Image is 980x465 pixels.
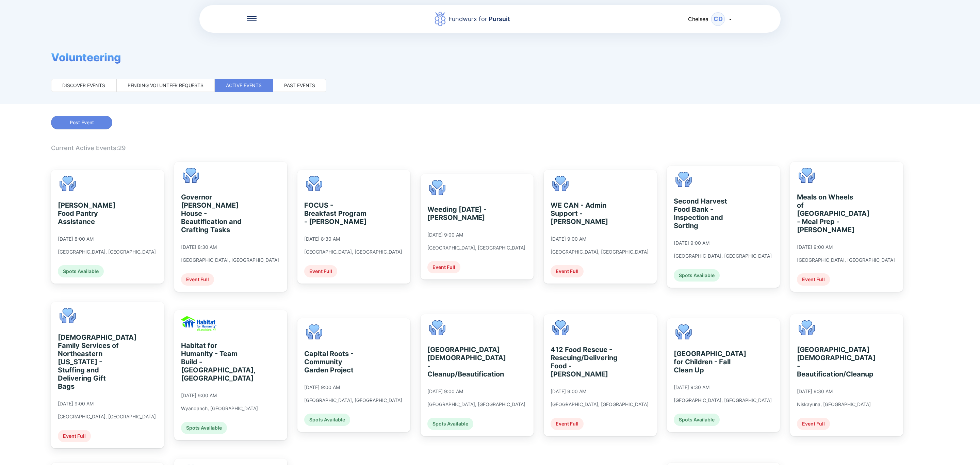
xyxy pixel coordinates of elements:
[58,333,120,390] div: [DEMOGRAPHIC_DATA] Family Services of Northeastern [US_STATE] - Stuffing and Delivering Gift Bags
[284,82,315,89] div: Past events
[551,249,649,255] div: [GEOGRAPHIC_DATA], [GEOGRAPHIC_DATA]
[427,261,460,273] div: Event Full
[304,236,340,242] div: [DATE] 8:30 AM
[58,249,156,255] div: [GEOGRAPHIC_DATA], [GEOGRAPHIC_DATA]
[427,401,525,407] div: [GEOGRAPHIC_DATA], [GEOGRAPHIC_DATA]
[674,384,709,390] div: [DATE] 9:30 AM
[551,401,649,407] div: [GEOGRAPHIC_DATA], [GEOGRAPHIC_DATA]
[797,388,833,395] div: [DATE] 9:30 AM
[226,82,262,89] div: Active events
[674,253,772,259] div: [GEOGRAPHIC_DATA], [GEOGRAPHIC_DATA]
[58,401,94,407] div: [DATE] 9:00 AM
[797,346,859,378] div: [GEOGRAPHIC_DATA][DEMOGRAPHIC_DATA] - Beautification/Cleanup
[797,257,895,263] div: [GEOGRAPHIC_DATA], [GEOGRAPHIC_DATA]
[304,397,402,403] div: [GEOGRAPHIC_DATA], [GEOGRAPHIC_DATA]
[427,388,463,395] div: [DATE] 9:00 AM
[427,346,490,378] div: [GEOGRAPHIC_DATA][DEMOGRAPHIC_DATA] - Cleanup/Beautification
[181,422,227,434] div: Spots Available
[58,201,120,226] div: [PERSON_NAME] Food Pantry Assistance
[181,341,243,382] div: Habitat for Humanity - Team Build - [GEOGRAPHIC_DATA], [GEOGRAPHIC_DATA]
[674,269,720,282] div: Spots Available
[304,201,366,226] div: FOCUS - Breakfast Program - [PERSON_NAME]
[181,257,279,263] div: [GEOGRAPHIC_DATA], [GEOGRAPHIC_DATA]
[51,116,112,129] button: Post Event
[427,205,490,222] div: Weeding [DATE] - [PERSON_NAME]
[674,240,709,246] div: [DATE] 9:00 AM
[551,388,586,395] div: [DATE] 9:00 AM
[181,392,217,399] div: [DATE] 9:00 AM
[797,244,833,250] div: [DATE] 9:00 AM
[674,397,772,403] div: [GEOGRAPHIC_DATA], [GEOGRAPHIC_DATA]
[551,201,613,226] div: WE CAN - Admin Support - [PERSON_NAME]
[70,119,94,126] span: Post Event
[688,16,708,22] span: Chelsea
[304,249,402,255] div: [GEOGRAPHIC_DATA], [GEOGRAPHIC_DATA]
[58,414,156,420] div: [GEOGRAPHIC_DATA], [GEOGRAPHIC_DATA]
[448,14,510,24] div: Fundwurx for
[181,405,258,412] div: Wyandanch, [GEOGRAPHIC_DATA]
[674,197,736,230] div: Second Harvest Food Bank - Inspection and Sorting
[304,384,340,390] div: [DATE] 9:00 AM
[674,414,720,426] div: Spots Available
[551,236,586,242] div: [DATE] 9:00 AM
[427,232,463,238] div: [DATE] 9:00 AM
[58,265,104,277] div: Spots Available
[797,273,830,286] div: Event Full
[551,418,584,430] div: Event Full
[551,346,613,378] div: 412 Food Rescue - Rescuing/Delivering Food - [PERSON_NAME]
[58,236,94,242] div: [DATE] 8:00 AM
[797,418,830,430] div: Event Full
[487,15,510,22] span: Pursuit
[58,430,91,442] div: Event Full
[128,82,203,89] div: Pending volunteer requests
[427,418,473,430] div: Spots Available
[51,51,121,64] span: Volunteering
[304,414,350,426] div: Spots Available
[62,82,105,89] div: Discover events
[181,244,217,250] div: [DATE] 8:30 AM
[304,265,337,277] div: Event Full
[181,193,243,234] div: Governor [PERSON_NAME] House - Beautification and Crafting Tasks
[551,265,584,277] div: Event Full
[711,12,725,26] div: CD
[304,350,366,374] div: Capital Roots - Community Garden Project
[797,401,871,407] div: Niskayuna, [GEOGRAPHIC_DATA]
[427,245,525,251] div: [GEOGRAPHIC_DATA], [GEOGRAPHIC_DATA]
[674,350,736,374] div: [GEOGRAPHIC_DATA] for Children - Fall Clean Up
[181,273,214,286] div: Event Full
[51,144,929,151] div: Current Active Events: 29
[797,193,859,234] div: Meals on Wheels of [GEOGRAPHIC_DATA] - Meal Prep - [PERSON_NAME]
